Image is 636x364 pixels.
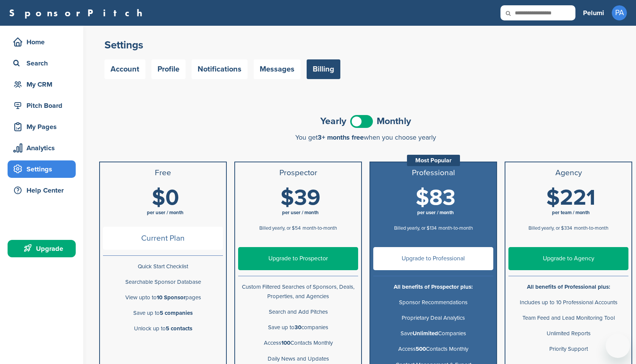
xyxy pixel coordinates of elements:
[11,99,76,112] div: Pitch Board
[583,8,604,18] h3: Pelumi
[318,133,364,142] span: 3+ months free
[606,334,630,358] iframe: Button to launch messaging window
[8,33,76,51] a: Home
[302,225,337,231] span: month-to-month
[103,293,223,302] p: View upto to pages
[307,59,340,79] a: Billing
[281,339,290,346] b: 100
[416,345,426,352] b: 500
[8,76,76,93] a: My CRM
[320,117,346,126] span: Yearly
[508,247,628,270] a: Upgrade to Agency
[157,294,185,301] b: 10 Sponsor
[238,307,358,317] p: Search and Add Pitches
[11,162,76,176] div: Settings
[394,225,436,231] span: Billed yearly, or $134
[583,5,604,21] a: Pelumi
[508,329,628,338] p: Unlimited Reports
[99,134,632,141] div: You get when you choose yearly
[160,310,193,316] b: 5 companies
[8,182,76,199] a: Help Center
[416,185,455,211] span: $83
[166,325,192,332] b: 5 contacts
[295,324,301,331] b: 30
[8,240,76,257] a: Upgrade
[373,298,493,307] p: Sponsor Recommendations
[574,225,608,231] span: month-to-month
[11,242,76,255] div: Upgrade
[103,227,223,250] span: Current Plan
[407,155,460,166] div: Most Popular
[151,59,185,79] a: Profile
[528,225,572,231] span: Billed yearly, or $334
[103,277,223,287] p: Searchable Sponsor Database
[612,5,627,20] span: PA
[373,329,493,338] p: Save Companies
[373,247,493,270] a: Upgrade to Professional
[254,59,301,79] a: Messages
[413,330,438,337] b: Unlimited
[417,210,454,216] span: per user / month
[11,78,76,91] div: My CRM
[373,313,493,323] p: Proprietary Deal Analytics
[238,168,358,177] h3: Prospector
[373,168,493,177] h3: Professional
[9,8,147,18] a: SponsorPitch
[11,141,76,155] div: Analytics
[546,185,595,211] span: $221
[8,97,76,114] a: Pitch Board
[104,59,145,79] a: Account
[282,210,319,216] span: per user / month
[508,298,628,307] p: Includes up to 10 Professional Accounts
[8,118,76,135] a: My Pages
[147,210,184,216] span: per user / month
[103,324,223,333] p: Unlock up to
[11,120,76,134] div: My Pages
[373,344,493,354] p: Access Contacts Monthly
[8,139,76,157] a: Analytics
[192,59,248,79] a: Notifications
[238,323,358,332] p: Save up to companies
[11,56,76,70] div: Search
[238,247,358,270] a: Upgrade to Prospector
[527,283,610,290] b: All benefits of Professional plus:
[238,282,358,301] p: Custom Filtered Searches of Sponsors, Deals, Properties, and Agencies
[103,308,223,318] p: Save up to
[238,338,358,348] p: Access Contacts Monthly
[11,184,76,197] div: Help Center
[438,225,473,231] span: month-to-month
[259,225,301,231] span: Billed yearly, or $54
[377,117,411,126] span: Monthly
[281,185,320,211] span: $39
[8,54,76,72] a: Search
[552,210,590,216] span: per team / month
[104,38,627,52] h2: Settings
[152,185,179,211] span: $0
[103,262,223,271] p: Quick Start Checklist
[508,344,628,354] p: Priority Support
[508,313,628,323] p: Team Feed and Lead Monitoring Tool
[238,354,358,364] p: Daily News and Updates
[508,168,628,177] h3: Agency
[8,160,76,178] a: Settings
[11,35,76,49] div: Home
[394,283,473,290] b: All benefits of Prospector plus:
[103,168,223,177] h3: Free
